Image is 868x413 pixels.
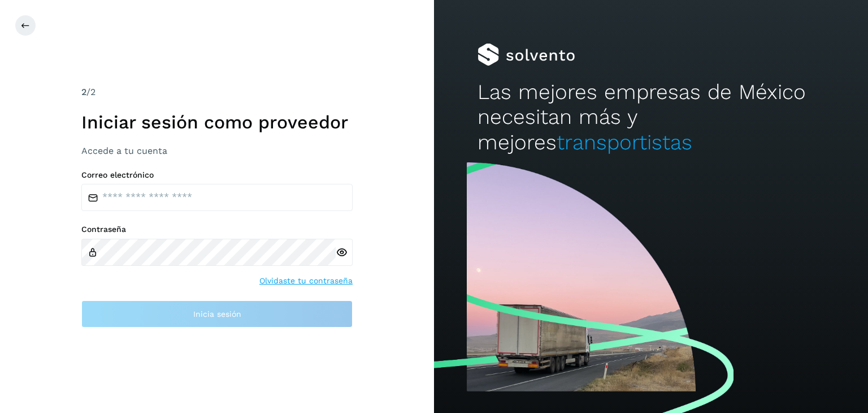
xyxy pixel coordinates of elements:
[259,275,353,287] a: Olvidaste tu contraseña
[81,87,86,97] span: 2
[557,130,692,154] span: transportistas
[478,80,824,155] h2: Las mejores empresas de México necesitan más y mejores
[81,225,353,234] label: Contraseña
[81,170,353,180] label: Correo electrónico
[81,300,353,328] button: Inicia sesión
[81,145,353,156] h3: Accede a tu cuenta
[81,111,353,133] h1: Iniciar sesión como proveedor
[193,310,241,318] span: Inicia sesión
[81,85,353,99] div: /2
